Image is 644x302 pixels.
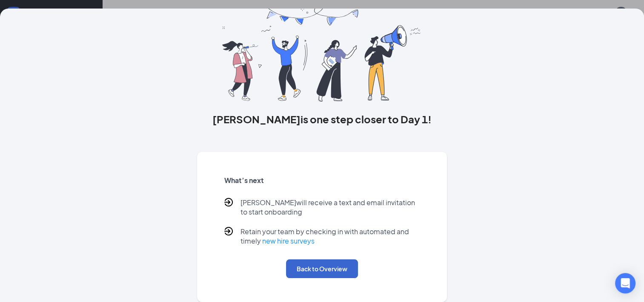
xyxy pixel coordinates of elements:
[197,112,447,126] h3: [PERSON_NAME] is one step closer to Day 1!
[262,236,315,245] a: new hire surveys
[240,198,420,217] p: [PERSON_NAME] will receive a text and email invitation to start onboarding
[240,227,420,246] p: Retain your team by checking in with automated and timely
[222,6,422,102] img: you are all set
[286,259,358,278] button: Back to Overview
[615,273,635,293] div: Open Intercom Messenger
[224,176,420,185] h5: What’s next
